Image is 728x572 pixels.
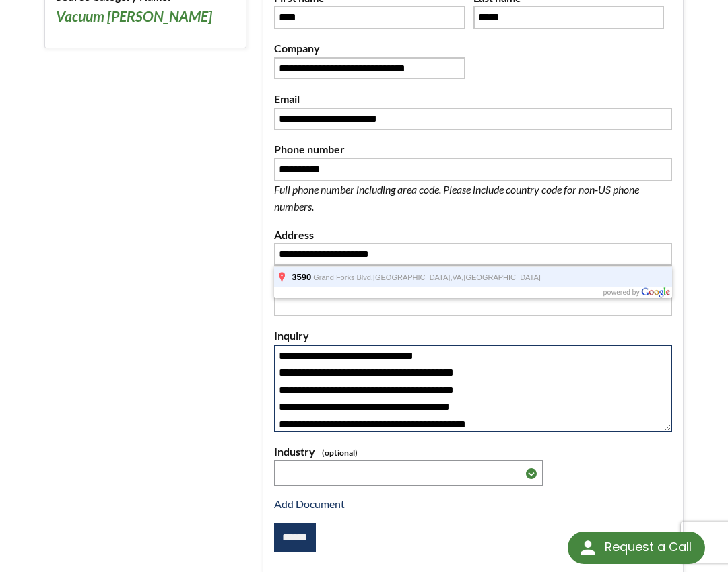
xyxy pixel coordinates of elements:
p: Full phone number including area code. Please include country code for non-US phone numbers. [274,181,672,215]
label: Email [274,90,672,108]
label: Inquiry [274,327,672,345]
a: Add Document [274,497,345,510]
img: round button [577,537,599,559]
span: [GEOGRAPHIC_DATA] [463,273,541,281]
label: Company [274,40,465,57]
span: 3590 [292,272,311,282]
span: VA, [452,273,463,281]
label: Phone number [274,141,672,158]
h3: Vacuum [PERSON_NAME] [56,7,235,26]
span: Grand Forks Blvd, [313,273,373,281]
div: Request a Call [605,532,692,563]
label: Address [274,226,672,244]
div: Request a Call [568,532,705,564]
label: Industry [274,443,672,460]
span: [GEOGRAPHIC_DATA], [373,273,453,281]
